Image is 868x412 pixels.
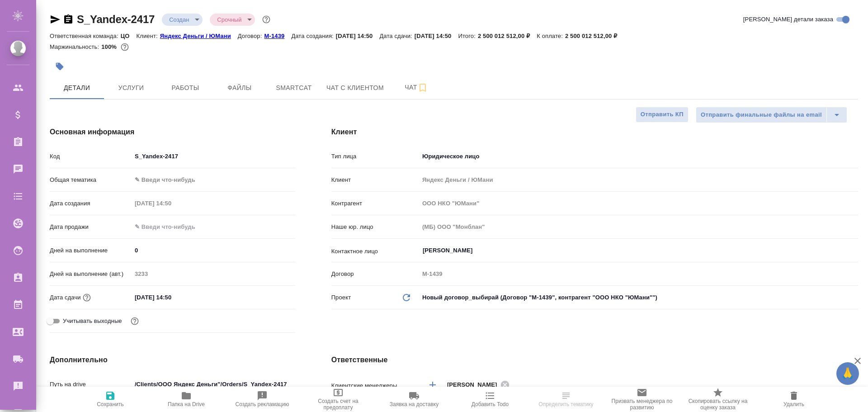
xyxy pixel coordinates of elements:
[50,175,132,185] p: Общая тематика
[168,401,205,407] span: Папка на Drive
[331,355,858,365] h4: Ответственные
[50,293,81,302] p: Дата сдачи
[840,364,855,383] span: 🙏
[331,293,351,302] p: Проект
[836,362,859,385] button: 🙏
[609,398,675,411] span: Призвать менеджера по развитию
[81,292,93,303] button: Если добавить услуги и заполнить их объемом, то дата рассчитается автоматически
[419,197,858,210] input: Пустое поле
[417,82,428,93] svg: Подписаться
[390,401,439,407] span: Заявка на доставку
[447,379,512,390] div: [PERSON_NAME]
[604,387,680,412] button: Призвать менеджера по развитию
[129,315,141,327] button: Выбери, если сб и вс нужно считать рабочими днями для выполнения заказа.
[50,270,132,279] p: Дней на выполнение (авт.)
[336,33,380,39] p: [DATE] 14:50
[50,199,132,208] p: Дата создания
[331,223,419,232] p: Наше юр. лицо
[132,220,211,233] input: ✎ Введи что-нибудь
[478,33,537,39] p: 2 500 012 512,00 ₽
[331,175,419,185] p: Клиент
[331,127,858,137] h4: Клиент
[528,387,604,412] button: Определить тематику
[458,33,477,39] p: Итого:
[291,33,335,39] p: Дата создания:
[121,33,137,39] p: ЦО
[210,14,255,26] div: Создан
[565,33,624,39] p: 2 500 012 512,00 ₽
[538,401,593,407] span: Определить тематику
[77,13,155,25] a: S_Yandex-2417
[63,317,122,326] span: Учитывать выходные
[160,33,238,39] p: Яндекс Деньги / ЮМани
[119,41,131,53] button: 0.00 RUB;
[743,15,833,24] span: [PERSON_NAME] детали заказа
[422,374,443,396] button: Добавить менеджера
[132,378,295,391] input: ✎ Введи что-нибудь
[160,32,238,39] a: Яндекс Деньги / ЮМани
[379,33,414,39] p: Дата сдачи:
[50,223,132,232] p: Дата продажи
[447,380,503,389] span: [PERSON_NAME]
[696,107,847,123] div: split button
[132,150,295,163] input: ✎ Введи что-нибудь
[419,290,858,305] div: Новый договор_выбирай (Договор "М-1439", контрагент "ООО НКО "ЮМани"")
[50,14,61,25] button: Скопировать ссылку для ЯМессенджера
[331,381,419,390] p: Клиентские менеджеры
[132,244,295,257] input: ✎ Введи что-нибудь
[419,149,858,164] div: Юридическое лицо
[685,398,750,411] span: Скопировать ссылку на оценку заказа
[236,401,289,407] span: Создать рекламацию
[97,401,124,407] span: Сохранить
[50,380,132,389] p: Путь на drive
[419,173,858,186] input: Пустое поле
[132,197,211,210] input: Пустое поле
[696,107,827,123] button: Отправить финальные файлы на email
[331,199,419,208] p: Контрагент
[148,387,224,412] button: Папка на Drive
[50,33,121,39] p: Ответственная команда:
[137,33,160,39] p: Клиент:
[264,32,291,39] a: М-1439
[50,127,295,137] h4: Основная информация
[50,57,70,76] button: Добавить тэг
[109,82,153,94] span: Услуги
[50,152,132,161] p: Код
[641,109,684,120] span: Отправить КП
[218,82,261,94] span: Файлы
[331,152,419,161] p: Тип лица
[376,387,452,412] button: Заявка на доставку
[300,387,376,412] button: Создать счет на предоплату
[306,398,371,411] span: Создать счет на предоплату
[419,267,858,280] input: Пустое поле
[636,107,689,123] button: Отправить КП
[756,387,832,412] button: Удалить
[395,82,438,93] span: Чат
[135,175,284,185] div: ✎ Введи что-нибудь
[50,355,295,365] h4: Дополнительно
[272,82,316,94] span: Smartcat
[326,82,384,94] span: Чат с клиентом
[214,16,244,24] button: Срочный
[238,33,264,39] p: Договор:
[701,110,822,120] span: Отправить финальные файлы на email
[264,33,291,39] p: М-1439
[50,43,101,50] p: Маржинальность:
[331,247,419,256] p: Контактное лицо
[537,33,565,39] p: К оплате:
[331,270,419,279] p: Договор
[50,246,132,255] p: Дней на выполнение
[452,387,528,412] button: Добавить Todo
[132,291,211,304] input: ✎ Введи что-нибудь
[132,267,295,280] input: Пустое поле
[224,387,300,412] button: Создать рекламацию
[680,387,756,412] button: Скопировать ссылку на оценку заказа
[853,250,855,251] button: Open
[164,82,207,94] span: Работы
[415,33,458,39] p: [DATE] 14:50
[783,401,804,407] span: Удалить
[101,43,119,50] p: 100%
[166,16,192,24] button: Создан
[162,14,203,26] div: Создан
[72,387,148,412] button: Сохранить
